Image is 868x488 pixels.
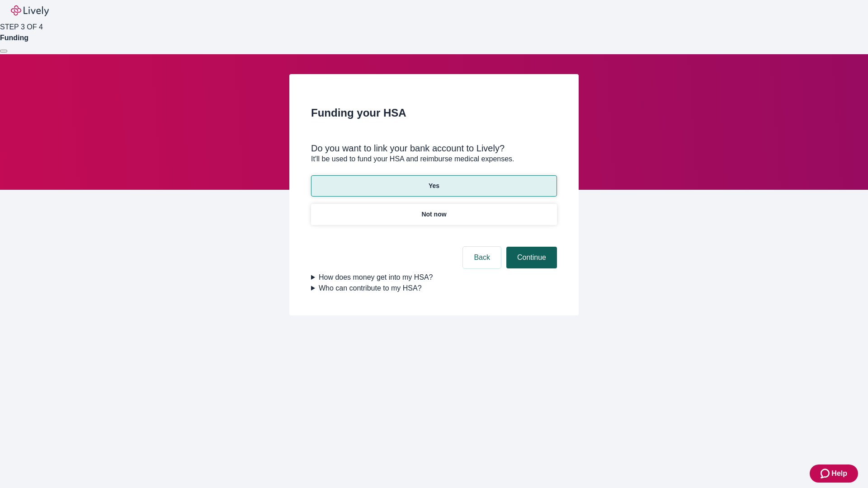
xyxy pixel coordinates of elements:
[311,272,557,283] summary: How does money get into my HSA?
[810,465,858,483] button: Zendesk support iconHelp
[421,210,446,219] p: Not now
[463,247,501,268] button: Back
[506,247,557,268] button: Continue
[821,468,831,479] svg: Zendesk support icon
[429,181,439,191] p: Yes
[311,283,557,294] summary: Who can contribute to my HSA?
[11,5,49,16] img: Lively
[831,468,847,479] span: Help
[311,175,557,197] button: Yes
[311,154,557,164] p: It'll be used to fund your HSA and reimburse medical expenses.
[311,204,557,225] button: Not now
[311,143,557,154] div: Do you want to link your bank account to Lively?
[311,105,557,121] h2: Funding your HSA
